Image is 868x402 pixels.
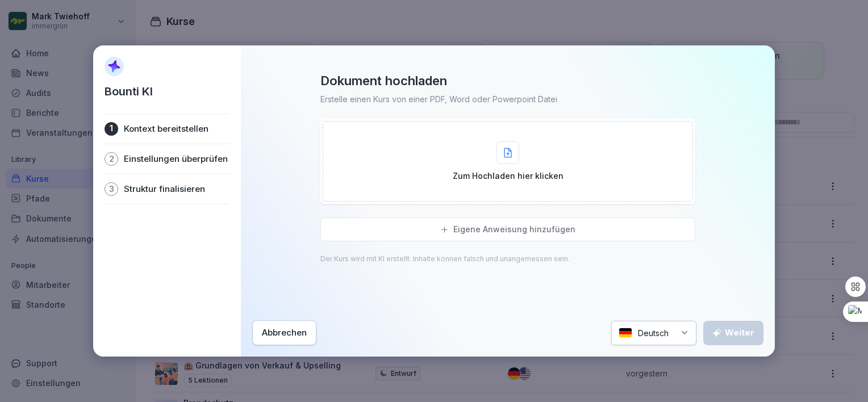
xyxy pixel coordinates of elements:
p: Bounti KI [105,83,153,100]
p: Einstellungen überprüfen [124,153,228,165]
img: de.svg [619,328,632,338]
div: Weiter [712,326,754,339]
div: Deutsch [611,321,696,345]
p: Kontext bereitstellen [124,123,208,135]
p: Der Kurs wird mit KI erstellt. Inhalte können falsch und unangemessen sein. [320,255,570,263]
div: 3 [105,182,118,196]
p: Struktur finalisieren [124,183,205,195]
div: 2 [105,152,118,166]
p: Dokument hochladen [320,73,447,89]
p: Zum Hochladen hier klicken [453,170,564,182]
p: Eigene Anweisung hinzufügen [453,224,575,235]
button: Abbrechen [252,320,316,345]
button: Weiter [703,321,763,345]
p: Erstelle einen Kurs von einer PDF, Word oder Powerpoint Datei [320,93,557,105]
img: AI Sparkle [105,57,124,76]
div: 1 [105,122,118,136]
div: Abbrechen [262,326,307,339]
